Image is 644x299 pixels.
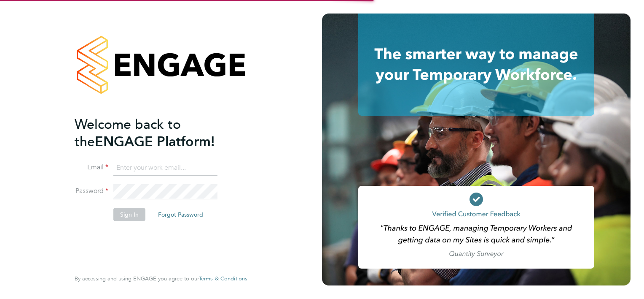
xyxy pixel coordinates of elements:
[151,208,210,221] button: Forgot Password
[75,275,247,282] span: By accessing and using ENGAGE you agree to our
[75,116,181,150] span: Welcome back to the
[199,275,247,282] a: Terms & Conditions
[75,163,108,172] label: Email
[113,160,217,176] input: Enter your work email...
[75,116,239,150] h2: ENGAGE Platform!
[75,187,108,196] label: Password
[113,208,145,221] button: Sign In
